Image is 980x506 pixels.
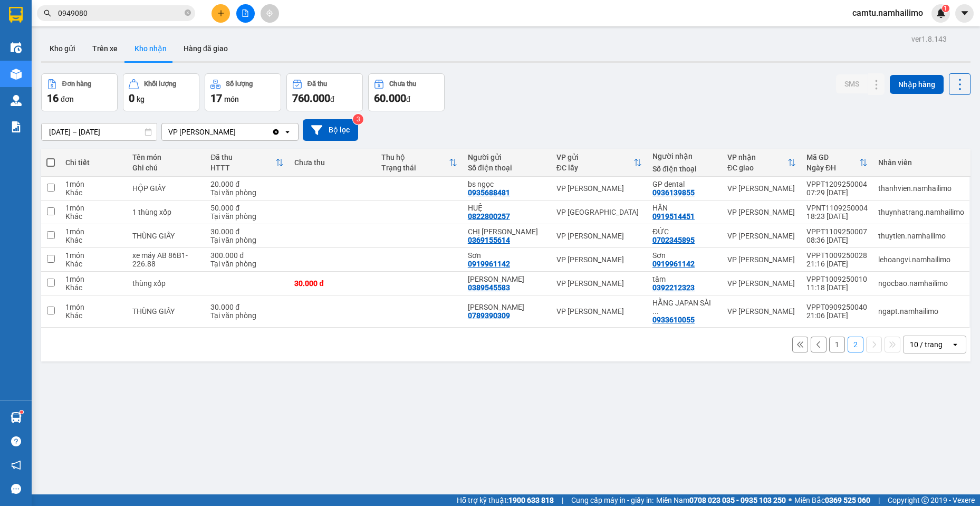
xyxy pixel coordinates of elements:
div: 0702345895 [652,236,695,244]
div: 0789390309 [468,311,510,320]
th: Toggle SortBy [205,149,289,177]
div: 0933610055 [652,316,695,324]
div: Khác [65,212,122,221]
div: 1 món [65,275,122,283]
span: món [224,95,239,103]
div: 0392212323 [652,283,695,292]
div: VP [PERSON_NAME] [727,255,796,264]
input: Tìm tên, số ĐT hoặc mã đơn [58,7,182,19]
div: ver 1.8.143 [911,33,947,45]
div: VPPT1109250007 [806,227,868,236]
span: đơn [61,95,74,103]
div: thuynhatrang.namhailimo [878,208,964,216]
div: Đơn hàng [62,80,91,88]
div: 21:06 [DATE] [806,311,868,320]
img: warehouse-icon [11,42,22,53]
span: | [878,494,880,506]
div: 1 thùng xốp [132,208,200,216]
span: file-add [242,9,249,17]
div: Số điện thoại [468,164,546,172]
span: đ [330,95,334,103]
div: Tại văn phòng [210,188,284,197]
div: anh khánh [468,275,546,283]
span: 17 [210,92,222,104]
div: VPNT1109250004 [806,204,868,212]
div: VP [PERSON_NAME] [727,279,796,288]
div: Thu hộ [381,153,449,161]
div: tâm [652,275,717,283]
div: VPPT1009250010 [806,275,868,283]
div: 0822800257 [468,212,510,221]
div: Đã thu [308,80,327,88]
span: kg [137,95,145,103]
div: VP [PERSON_NAME] [556,184,642,193]
div: ngocbao.namhailimo [878,279,964,288]
div: thùng xốp [132,279,200,288]
div: Khác [65,260,122,268]
div: VP [GEOGRAPHIC_DATA] [556,208,642,216]
div: VP [PERSON_NAME] [556,279,642,288]
strong: 0369 525 060 [825,496,870,504]
div: VP [PERSON_NAME] [556,255,642,264]
button: caret-down [955,4,974,23]
div: Chưa thu [389,80,416,88]
span: 760.000 [292,92,330,104]
sup: 1 [20,410,23,414]
span: Cung cấp máy in - giấy in: [571,494,654,506]
svg: open [951,340,959,349]
div: 0919961142 [468,260,510,268]
div: Số điện thoại [652,165,717,173]
div: Khác [65,311,122,320]
span: message [11,484,21,494]
sup: 1 [942,5,949,12]
div: lehoangvi.namhailimo [878,255,964,264]
div: VPPT0909250040 [806,303,868,311]
button: Kho nhận [126,36,175,61]
button: Số lượng17món [205,73,281,111]
div: Sơn [652,251,717,260]
span: search [44,9,51,17]
div: Chi tiết [65,158,122,167]
div: bs ngọc [468,180,546,188]
span: close-circle [185,9,191,16]
span: ... [652,307,659,316]
div: VP [PERSON_NAME] [727,184,796,193]
div: THÙNG GIẤY [132,307,200,316]
div: VPPT1009250028 [806,251,868,260]
strong: 1900 633 818 [508,496,554,504]
span: | [562,494,563,506]
div: HỘP GIẤY [132,184,200,193]
button: Nhập hàng [890,75,944,94]
div: Sơn [468,251,546,260]
button: Trên xe [84,36,126,61]
div: Ghi chú [132,164,200,172]
span: notification [11,460,21,470]
button: 1 [829,337,845,352]
button: Hàng đã giao [175,36,236,61]
span: Miền Bắc [794,494,870,506]
strong: 0708 023 035 - 0935 103 250 [689,496,786,504]
div: Người gửi [468,153,546,161]
th: Toggle SortBy [722,149,801,177]
span: đ [406,95,410,103]
span: plus [217,9,225,17]
th: Toggle SortBy [801,149,873,177]
th: Toggle SortBy [551,149,647,177]
span: camtu.namhailimo [844,6,931,20]
span: close-circle [185,8,191,18]
div: 07:29 [DATE] [806,188,868,197]
div: THÙNG GIẤY [132,232,200,240]
div: VP [PERSON_NAME] [727,208,796,216]
svg: Clear value [272,128,280,136]
div: MINH NGUYỆT [468,303,546,311]
div: Ngày ĐH [806,164,859,172]
div: ĐỨC [652,227,717,236]
div: 1 món [65,303,122,311]
div: Tại văn phòng [210,236,284,244]
div: CHỊ CHI [468,227,546,236]
div: 21:16 [DATE] [806,260,868,268]
div: 0936139855 [652,188,695,197]
div: HÂN [652,204,717,212]
div: 1 món [65,251,122,260]
span: Miền Nam [656,494,786,506]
